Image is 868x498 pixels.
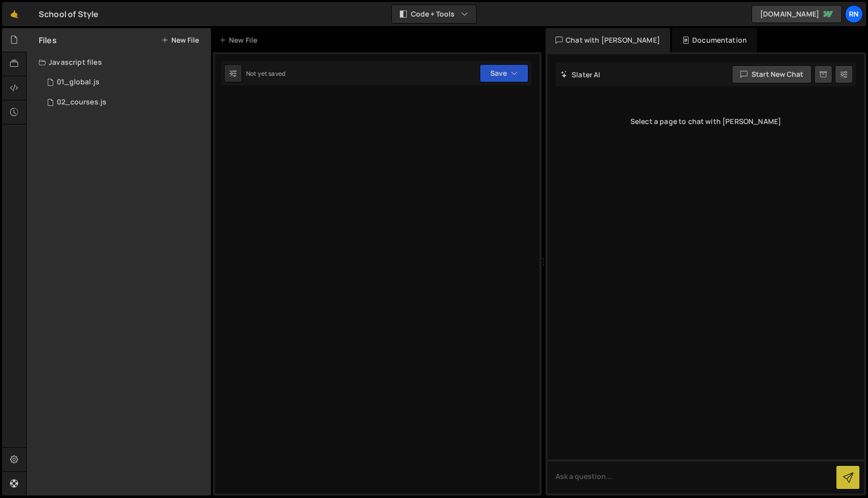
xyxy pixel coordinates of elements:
button: Code + Tools [392,5,476,23]
a: 🤙 [2,2,27,26]
a: RN [845,5,863,23]
div: Documentation [672,28,757,52]
a: [DOMAIN_NAME] [751,5,842,23]
div: 02_courses.js [57,98,106,107]
div: 6610/12646.js [39,72,211,92]
button: New File [161,36,199,44]
div: New File [219,35,261,45]
div: 01_global.js [57,78,99,87]
button: Start new chat [732,65,812,83]
div: Chat with [PERSON_NAME] [546,28,670,52]
div: Not yet saved [246,69,285,78]
div: School of Style [39,8,98,20]
div: 6610/13051.js [39,92,211,112]
h2: Files [39,35,57,46]
button: Save [480,64,528,82]
h2: Slater AI [561,70,601,79]
div: Javascript files [27,52,211,72]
